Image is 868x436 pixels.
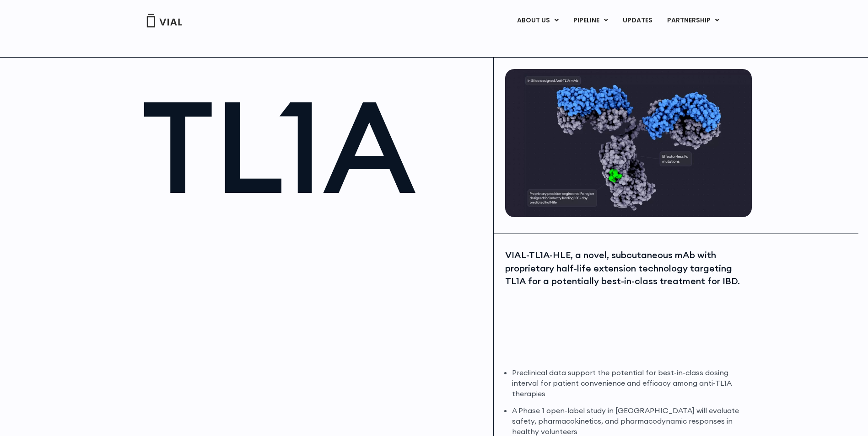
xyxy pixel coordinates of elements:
[142,83,485,210] h1: TL1A
[505,69,752,217] img: TL1A antibody diagram.
[660,13,727,28] a: PARTNERSHIPMenu Toggle
[510,13,566,28] a: ABOUT USMenu Toggle
[566,13,615,28] a: PIPELINEMenu Toggle
[505,249,749,288] div: VIAL-TL1A-HLE, a novel, subcutaneous mAb with proprietary half-life extension technology targetin...
[146,14,183,27] img: Vial Logo
[615,13,659,28] a: UPDATES
[512,367,749,399] li: Preclinical data support the potential for best-in-class dosing interval for patient convenience ...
